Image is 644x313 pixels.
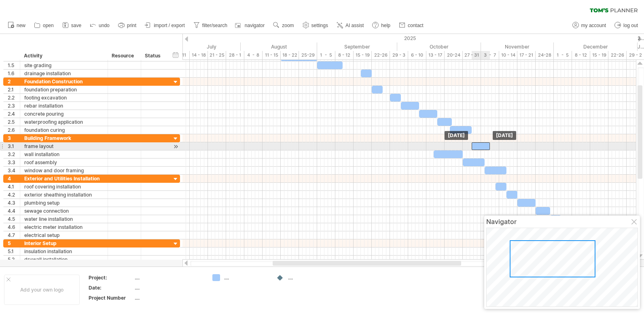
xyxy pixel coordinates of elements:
[301,20,330,31] a: settings
[493,131,516,140] div: [DATE]
[263,51,281,59] div: 11 - 15
[112,52,136,60] div: Resource
[24,247,104,255] div: insulation installation
[581,23,606,28] span: my account
[24,134,104,142] div: Building Framework
[8,239,20,247] div: 5
[445,131,468,140] div: [DATE]
[24,223,104,231] div: electric meter installation
[24,102,104,110] div: rebar installation
[143,20,187,31] a: import / export
[24,231,104,239] div: electrical setup
[282,23,294,28] span: zoom
[17,23,25,28] span: new
[8,102,20,110] div: 2.3
[8,231,20,239] div: 4.7
[397,42,481,51] div: October 2025
[8,175,20,182] div: 4
[608,51,627,59] div: 22-26
[135,294,203,301] div: ....
[8,191,20,199] div: 4.2
[24,150,104,158] div: wall installation
[8,256,20,263] div: 5.2
[311,23,328,28] span: settings
[127,23,136,28] span: print
[271,20,296,31] a: zoom
[612,20,640,31] a: log out
[6,20,28,31] a: new
[99,23,110,28] span: undo
[135,274,203,281] div: ....
[554,42,638,51] div: December 2025
[335,51,354,59] div: 8 - 12
[32,20,56,31] a: open
[354,51,372,59] div: 15 - 19
[24,175,104,182] div: Exterior and Utilities Installation
[191,20,230,31] a: filter/search
[224,274,268,281] div: ....
[244,51,263,59] div: 4 - 8
[8,110,20,118] div: 2.4
[572,51,590,59] div: 8 - 12
[60,20,84,31] a: save
[8,61,20,69] div: 1.5
[8,142,20,150] div: 3.1
[24,78,104,85] div: Foundation Construction
[8,159,20,166] div: 3.3
[24,61,104,69] div: site grading
[8,86,20,93] div: 2.1
[381,23,390,28] span: help
[372,51,390,59] div: 22-26
[135,284,203,291] div: ....
[408,23,424,28] span: contact
[445,51,463,59] div: 20-24
[281,51,299,59] div: 18 - 22
[8,78,20,85] div: 2
[481,51,499,59] div: 3 - 7
[390,51,408,59] div: 29 - 3
[8,118,20,126] div: 2.5
[172,142,180,151] div: scroll to activity
[245,23,265,28] span: navigator
[226,51,244,59] div: 28 - 1
[317,51,335,59] div: 1 - 5
[8,150,20,158] div: 3.2
[24,256,104,263] div: drywall installation
[408,51,426,59] div: 6 - 10
[426,51,445,59] div: 13 - 17
[623,23,638,28] span: log out
[345,23,364,28] span: AI assist
[24,167,104,174] div: window and door framing
[157,42,241,51] div: July 2025
[24,191,104,199] div: exterior sheathing installation
[8,247,20,255] div: 5.1
[370,20,393,31] a: help
[8,183,20,190] div: 4.1
[24,215,104,223] div: water line installation
[24,199,104,207] div: plumbing setup
[24,70,104,77] div: drainage installation
[335,20,366,31] a: AI assist
[8,207,20,215] div: 4.4
[88,20,112,31] a: undo
[499,51,517,59] div: 10 - 14
[397,20,426,31] a: contact
[24,118,104,126] div: waterproofing application
[463,51,481,59] div: 27 - 31
[24,142,104,150] div: frame layout
[288,274,332,281] div: ....
[8,126,20,134] div: 2.6
[8,223,20,231] div: 4.6
[24,239,104,247] div: Interior Setup
[8,134,20,142] div: 3
[241,42,317,51] div: August 2025
[536,51,554,59] div: 24-28
[145,52,163,60] div: Status
[190,51,208,59] div: 14 - 18
[116,20,139,31] a: print
[8,70,20,77] div: 1.6
[89,294,133,301] div: Project Number
[24,94,104,102] div: footing excavation
[24,110,104,118] div: concrete pouring
[208,51,226,59] div: 21 - 25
